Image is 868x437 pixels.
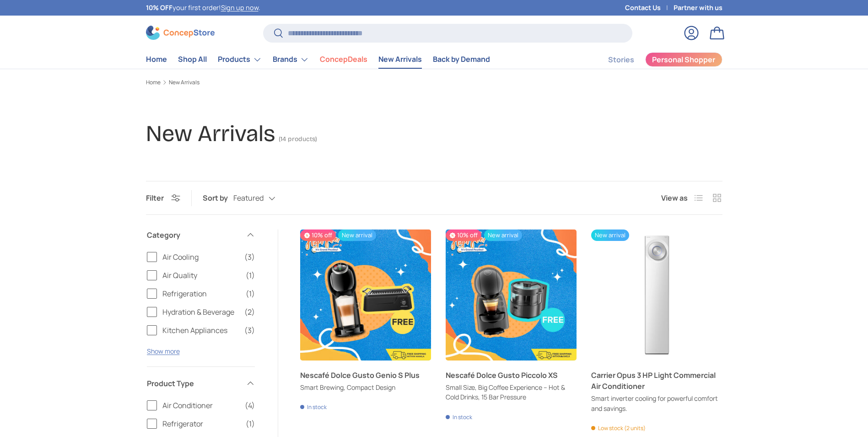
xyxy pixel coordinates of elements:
[146,78,722,87] nav: Breadcrumbs
[591,229,722,361] a: Carrier Opus 3 HP Light Commercial Air Conditioner
[146,193,164,203] span: Filter
[162,418,240,429] span: Refrigerator
[244,251,255,262] span: (3)
[246,418,255,429] span: (1)
[661,192,688,203] span: View as
[246,288,255,299] span: (1)
[147,218,255,251] summary: Category
[162,306,239,317] span: Hydration & Beverage
[591,370,722,392] a: Carrier Opus 3 HP Light Commercial Air Conditioner
[652,56,715,63] span: Personal Shopper
[162,288,240,299] span: Refrigeration
[178,50,207,68] a: Shop All
[146,193,180,203] button: Filter
[203,192,233,203] label: Sort by
[147,347,180,355] button: Show more
[162,400,239,411] span: Air Conditioner
[245,400,255,411] span: (4)
[147,367,255,400] summary: Product Type
[233,194,264,202] span: Featured
[147,378,240,389] span: Product Type
[218,50,262,69] a: Products
[244,306,255,317] span: (2)
[484,229,522,241] span: New arrival
[246,270,255,281] span: (1)
[162,270,240,281] span: Air Quality
[338,229,376,241] span: New arrival
[146,3,173,12] strong: 10% OFF
[625,3,674,13] a: Contact Us
[446,229,577,361] a: Nescafé Dolce Gusto Piccolo XS
[233,191,294,207] button: Featured
[162,325,239,336] span: Kitchen Appliances
[146,3,260,13] p: your first order! .
[146,50,490,69] nav: Primary
[300,229,431,361] a: Nescafé Dolce Gusto Genio S Plus
[146,120,275,147] h1: New Arrivals
[300,229,336,241] span: 10% off
[273,50,309,69] a: Brands
[221,3,259,12] a: Sign up now
[146,50,167,68] a: Home
[162,251,239,262] span: Air Cooling
[147,229,240,240] span: Category
[169,80,199,85] a: New Arrivals
[446,229,481,241] span: 10% off
[586,50,722,69] nav: Secondary
[279,135,317,143] span: (14 products)
[267,50,314,69] summary: Brands
[146,26,215,40] img: ConcepStore
[146,80,161,85] a: Home
[591,229,629,241] span: New arrival
[645,52,722,67] a: Personal Shopper
[608,51,634,69] a: Stories
[320,50,367,68] a: ConcepDeals
[378,50,422,68] a: New Arrivals
[433,50,490,68] a: Back by Demand
[212,50,267,69] summary: Products
[244,325,255,336] span: (3)
[300,370,431,381] a: Nescafé Dolce Gusto Genio S Plus
[446,370,577,381] a: Nescafé Dolce Gusto Piccolo XS
[674,3,722,13] a: Partner with us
